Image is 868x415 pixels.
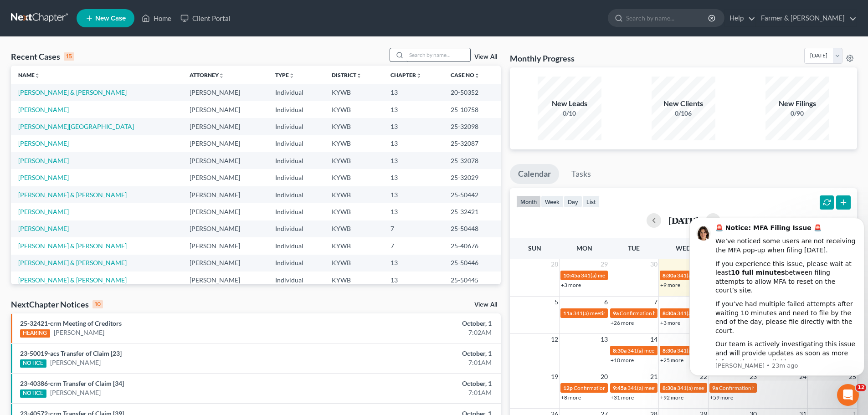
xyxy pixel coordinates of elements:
[627,347,715,354] span: 341(a) meeting for [PERSON_NAME]
[416,73,421,78] i: unfold_more
[182,255,268,272] td: [PERSON_NAME]
[652,98,715,109] div: New Clients
[550,259,559,270] span: 28
[340,349,492,358] div: October, 1
[677,347,765,354] span: 341(a) meeting for [PERSON_NAME]
[18,276,127,284] a: [PERSON_NAME] & [PERSON_NAME]
[443,101,501,118] td: 25-10758
[510,53,575,64] h3: Monthly Progress
[652,109,715,118] div: 0/106
[18,174,69,181] a: [PERSON_NAME]
[18,106,69,113] a: [PERSON_NAME]
[653,297,658,307] span: 7
[324,255,383,272] td: KYWB
[677,384,765,391] span: 341(a) meeting for [PERSON_NAME]
[451,72,480,78] a: Case Nounfold_more
[443,84,501,101] td: 20-50352
[710,394,733,401] a: +59 more
[20,379,124,387] a: 23-40386-crm Transfer of Claim [34]
[541,195,564,208] button: week
[712,384,718,391] span: 9a
[383,203,443,220] td: 13
[474,302,497,308] a: View All
[563,272,580,279] span: 10:45a
[182,84,268,101] td: [PERSON_NAME]
[663,347,676,354] span: 8:30a
[324,135,383,152] td: KYWB
[649,371,658,382] span: 21
[528,244,541,252] span: Sun
[443,203,501,220] td: 25-32421
[406,48,470,61] input: Search by name...
[390,72,421,78] a: Chapterunfold_more
[182,272,268,288] td: [PERSON_NAME]
[92,300,103,308] div: 10
[677,272,765,279] span: 341(a) meeting for [PERSON_NAME]
[443,237,501,254] td: 25-40676
[50,388,101,397] a: [PERSON_NAME]
[383,118,443,135] td: 13
[268,135,324,152] td: Individual
[182,101,268,118] td: [PERSON_NAME]
[725,10,755,26] a: Help
[340,358,492,367] div: 7:01AM
[64,52,74,61] div: 15
[383,169,443,186] td: 13
[756,10,857,26] a: Farmer & [PERSON_NAME]
[686,216,868,381] iframe: Intercom notifications message
[550,334,559,345] span: 12
[176,10,235,26] a: Client Portal
[663,272,676,279] span: 8:30a
[561,394,581,401] a: +8 more
[268,118,324,135] td: Individual
[660,282,680,288] a: +9 more
[627,384,715,391] span: 341(a) meeting for [PERSON_NAME]
[573,310,661,317] span: 341(a) meeting for [PERSON_NAME]
[18,208,69,215] a: [PERSON_NAME]
[289,73,294,78] i: unfold_more
[20,319,122,327] a: 25-32421-crm Meeting of Creditors
[54,328,104,337] a: [PERSON_NAME]
[765,98,829,109] div: New Filings
[268,255,324,272] td: Individual
[268,203,324,220] td: Individual
[443,118,501,135] td: 25-32098
[182,135,268,152] td: [PERSON_NAME]
[356,73,362,78] i: unfold_more
[383,101,443,118] td: 13
[18,88,127,96] a: [PERSON_NAME] & [PERSON_NAME]
[324,152,383,169] td: KYWB
[383,220,443,237] td: 7
[18,225,69,232] a: [PERSON_NAME]
[324,272,383,288] td: KYWB
[275,72,294,78] a: Typeunfold_more
[35,73,40,78] i: unfold_more
[663,310,676,317] span: 8:30a
[95,15,126,22] span: New Case
[474,73,480,78] i: unfold_more
[510,164,559,184] a: Calendar
[626,10,709,26] input: Search by name...
[324,237,383,254] td: KYWB
[660,357,683,364] a: +25 more
[20,349,122,357] a: 23-50019-acs Transfer of Claim [23]
[340,328,492,337] div: 7:02AM
[383,152,443,169] td: 13
[649,334,658,345] span: 14
[383,255,443,272] td: 13
[219,73,224,78] i: unfold_more
[660,394,683,401] a: +92 more
[516,195,541,208] button: month
[611,357,634,364] a: +10 more
[324,101,383,118] td: KYWB
[538,109,601,118] div: 0/10
[18,259,127,266] a: [PERSON_NAME] & [PERSON_NAME]
[182,220,268,237] td: [PERSON_NAME]
[443,152,501,169] td: 25-32078
[18,242,127,250] a: [PERSON_NAME] & [PERSON_NAME]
